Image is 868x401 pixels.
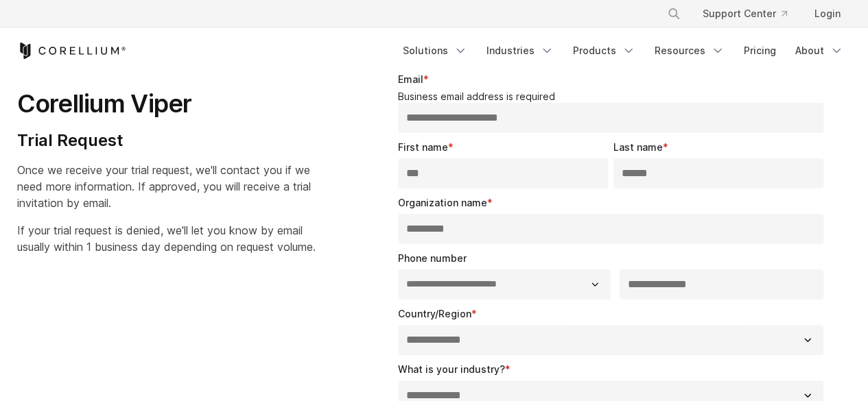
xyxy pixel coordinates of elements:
button: Search [661,1,686,26]
span: Country/Region [398,308,471,319]
div: Navigation Menu [395,38,852,63]
span: Last name [613,141,663,153]
span: What is your industry? [398,363,505,375]
span: Phone number [398,252,467,264]
span: First name [398,141,448,153]
span: Email [398,73,423,85]
h4: Trial Request [17,130,316,151]
a: Support Center [692,1,798,26]
a: Resources [646,38,733,63]
a: Solutions [395,38,476,63]
span: If your trial request is denied, we'll let you know by email usually within 1 business day depend... [17,223,316,254]
a: Corellium Home [17,42,126,59]
div: Navigation Menu [650,1,852,26]
span: Organization name [398,197,487,208]
a: About [787,38,852,63]
span: Once we receive your trial request, we'll contact you if we need more information. If approved, y... [17,163,311,210]
legend: Business email address is required [398,90,830,103]
h1: Corellium Viper [17,88,316,119]
a: Products [565,38,644,63]
a: Pricing [736,38,784,63]
a: Industries [478,38,562,63]
a: Login [804,1,852,26]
